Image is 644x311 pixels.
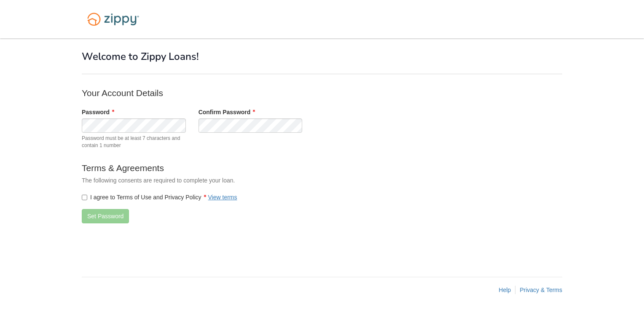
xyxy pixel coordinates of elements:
[82,8,145,30] img: Logo
[82,162,419,174] p: Terms & Agreements
[82,209,129,223] button: Set Password
[199,108,255,116] label: Confirm Password
[82,176,419,185] p: The following consents are required to complete your loan.
[199,118,303,133] input: Verify Password
[208,194,237,201] a: View terms
[82,87,419,99] p: Your Account Details
[82,135,186,149] span: Password must be at least 7 characters and contain 1 number
[82,108,114,116] label: Password
[82,193,237,201] label: I agree to Terms of Use and Privacy Policy
[499,287,511,293] a: Help
[520,287,562,293] a: Privacy & Terms
[82,195,87,200] input: I agree to Terms of Use and Privacy PolicyView terms
[82,51,562,62] h1: Welcome to Zippy Loans!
